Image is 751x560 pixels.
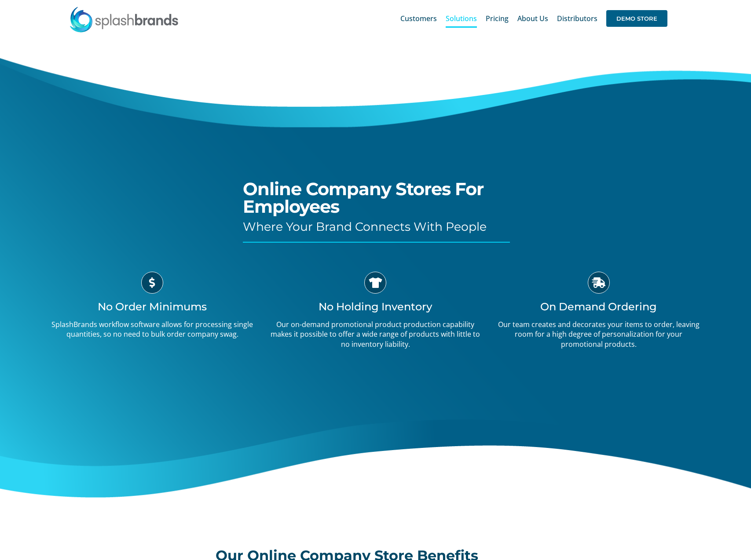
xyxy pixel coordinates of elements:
p: SplashBrands workflow software allows for processing single quantities, so no need to bulk order ... [48,320,257,339]
h3: No Order Minimums [48,300,257,313]
span: Solutions [446,15,477,22]
a: Customers [400,4,437,33]
span: Distributors [557,15,597,22]
span: About Us [517,15,548,22]
h3: On Demand Ordering [494,300,703,313]
a: DEMO STORE [606,4,667,33]
a: Distributors [557,4,597,33]
img: SplashBrands.com Logo [69,6,179,33]
span: Where Your Brand Connects With People [243,219,487,234]
h3: No Holding Inventory [271,300,480,313]
p: Our team creates and decorates your items to order, leaving room for a high degree of personaliza... [494,320,703,349]
a: Pricing [486,4,509,33]
nav: Main Menu [400,4,667,33]
p: Our on-demand promotional product production capability makes it possible to offer a wide range o... [271,320,480,349]
span: Customers [400,15,437,22]
span: DEMO STORE [606,10,667,27]
span: Online Company Stores For Employees [243,178,484,217]
span: Pricing [486,15,509,22]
